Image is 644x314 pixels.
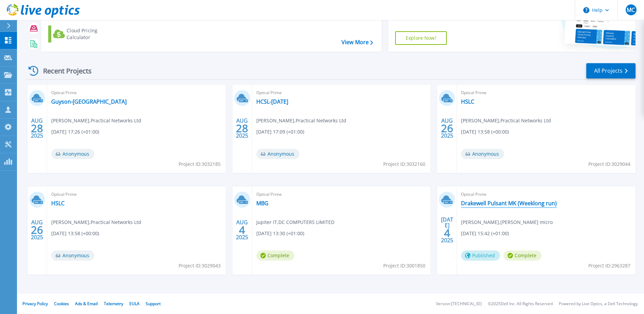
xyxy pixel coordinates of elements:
a: Support [146,301,161,307]
span: Jupiter IT , DC COMPUTERS LIMITED [256,219,334,226]
span: 4 [239,227,245,233]
span: 26 [31,227,43,233]
span: [DATE] 13:30 (+01:00) [256,230,304,237]
a: Privacy Policy [22,301,48,307]
div: AUG 2025 [31,217,43,242]
span: [PERSON_NAME] , Practical Networks Ltd [461,117,551,124]
span: Project ID: 3029044 [588,160,630,168]
a: HSLC [51,200,65,207]
a: MBG [256,200,269,207]
span: Anonymous [51,250,94,261]
span: MC [627,7,635,13]
span: Optical Prime [461,191,631,198]
span: Optical Prime [256,89,427,97]
li: © 2025 Dell Inc. All Rights Reserved [488,302,553,306]
span: Project ID: 3001850 [383,262,425,269]
a: Cloud Pricing Calculator [48,25,124,42]
li: Version: [TECHNICAL_ID] [436,302,482,306]
li: Powered by Live Optics, a Dell Technology [559,302,638,306]
span: Project ID: 2963287 [588,262,630,269]
span: Project ID: 3029043 [179,262,221,269]
div: AUG 2025 [236,217,249,242]
span: [PERSON_NAME] , Practical Networks Ltd [51,219,141,226]
span: [DATE] 15:42 (+01:00) [461,230,509,237]
a: Drakewell Pulsant MK (Weeklong run) [461,200,557,207]
span: [PERSON_NAME] , Practical Networks Ltd [51,117,141,124]
div: Recent Projects [26,63,101,79]
span: Anonymous [256,149,299,159]
div: AUG 2025 [31,116,43,141]
a: Cookies [54,301,69,307]
div: Cloud Pricing Calculator [67,27,121,41]
a: Ads & Email [75,301,98,307]
span: [DATE] 13:58 (+00:00) [461,128,509,136]
span: Optical Prime [51,191,222,198]
span: Anonymous [51,149,94,159]
span: 4 [444,230,450,236]
a: HCSL-[DATE] [256,98,288,105]
a: Telemetry [104,301,123,307]
span: Optical Prime [461,89,631,97]
span: Optical Prime [51,89,222,97]
span: Project ID: 3032160 [383,160,425,168]
span: 28 [31,125,43,131]
span: Project ID: 3032185 [179,160,221,168]
a: All Projects [586,63,636,78]
span: Optical Prime [256,191,427,198]
span: Complete [503,250,541,261]
span: Published [461,250,500,261]
a: Explore Now! [395,31,447,45]
span: 28 [236,125,248,131]
span: [DATE] 13:58 (+00:00) [51,230,99,237]
a: EULA [129,301,140,307]
div: AUG 2025 [441,116,454,141]
a: HSLC [461,98,474,105]
div: [DATE] 2025 [441,217,454,242]
span: [PERSON_NAME] , Practical Networks Ltd [256,117,346,124]
span: [DATE] 17:09 (+01:00) [256,128,304,136]
div: AUG 2025 [236,116,249,141]
span: Complete [256,250,294,261]
span: Anonymous [461,149,504,159]
span: [DATE] 17:26 (+01:00) [51,128,99,136]
span: 26 [441,125,453,131]
a: View More [342,39,373,46]
span: [PERSON_NAME] , [PERSON_NAME] micro [461,219,553,226]
a: Guyson-[GEOGRAPHIC_DATA] [51,98,127,105]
